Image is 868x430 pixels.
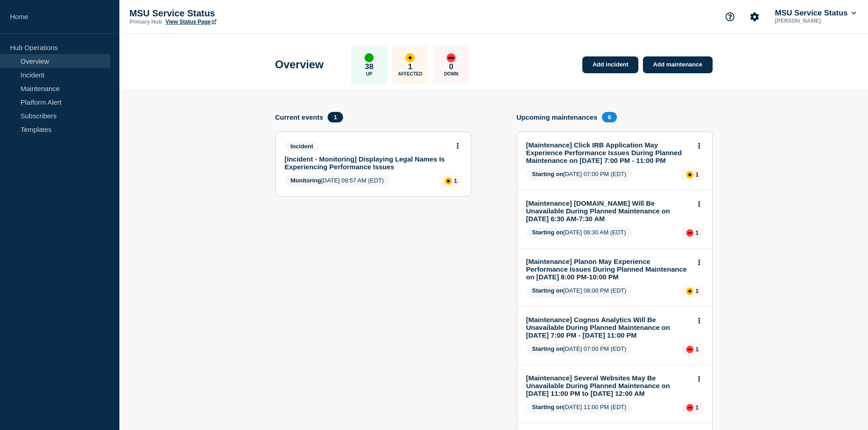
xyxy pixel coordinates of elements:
div: down [686,404,693,411]
div: affected [406,53,415,62]
span: Starting on [532,171,564,177]
p: Primary Hub [129,19,162,25]
div: up [365,53,374,62]
span: [DATE] 06:30 AM (EDT) [526,227,632,239]
span: Starting on [532,287,564,294]
p: 0 [449,62,453,71]
p: Up [366,71,372,76]
p: Down [444,71,458,76]
p: 1 [695,404,699,411]
a: [Maintenance] Several Websites May Be Unavailable During Planned Maintenance on [DATE] 11:00 PM t... [526,374,691,397]
div: affected [686,171,693,178]
a: [Maintenance] [DOMAIN_NAME] Will Be Unavailable During Planned Maintenance on [DATE] 6:30 AM-7:30 AM [526,199,691,223]
p: 38 [365,62,374,71]
span: Starting on [532,229,564,236]
a: [Incident - Monitoring] Displaying Legal Names Is Experiencing Performance Issues [285,155,449,171]
span: [DATE] 08:00 PM (EDT) [526,285,632,297]
span: 1 [328,112,343,122]
div: affected [686,288,693,295]
p: 1 [695,171,699,178]
a: View Status Page [165,19,216,25]
p: 1 [454,177,457,184]
p: 1 [695,229,699,236]
span: [DATE] 07:00 PM (EDT) [526,344,632,355]
h1: Overview [275,58,324,71]
p: [PERSON_NAME] [773,18,858,24]
span: [DATE] 07:00 PM (EDT) [526,169,632,181]
div: affected [445,177,452,185]
button: Account settings [745,7,764,26]
span: [DATE] 09:57 AM (EDT) [285,175,390,187]
span: 6 [602,112,617,122]
div: down [686,229,693,237]
button: MSU Service Status [773,9,858,18]
a: [Maintenance] Planon May Experience Performance Issues During Planned Maintenance on [DATE] 8:00 ... [526,258,691,281]
p: 1 [695,346,699,353]
span: Monitoring [291,177,321,184]
div: down [686,346,693,353]
a: [Maintenance] Click IRB Application May Experience Performance Issues During Planned Maintenance ... [526,141,691,164]
button: Support [720,7,740,26]
a: Add maintenance [643,56,712,73]
p: 1 [408,62,412,71]
span: Incident [285,141,319,152]
p: 1 [695,288,699,294]
span: Starting on [532,345,564,352]
h4: Current events [275,113,324,121]
div: down [447,53,456,62]
h4: Upcoming maintenances [517,113,598,121]
span: [DATE] 11:00 PM (EDT) [526,402,632,414]
p: Affected [398,71,422,76]
p: MSU Service Status [129,8,312,19]
span: Starting on [532,404,564,410]
a: Add incident [582,56,638,73]
a: [Maintenance] Cognos Analytics Will Be Unavailable During Planned Maintenance on [DATE] 7:00 PM -... [526,316,691,339]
